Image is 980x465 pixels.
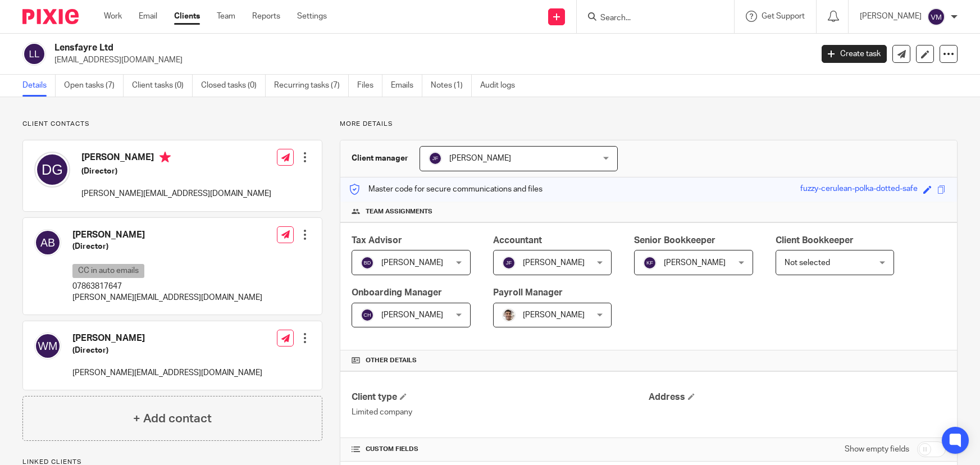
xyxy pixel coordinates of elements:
[139,11,157,22] a: Email
[34,332,61,359] img: svg%3E
[357,75,382,97] a: Files
[776,236,854,245] span: Client Bookkeeper
[352,153,408,164] h3: Client manager
[523,259,585,267] span: [PERSON_NAME]
[391,75,422,97] a: Emails
[762,12,805,20] span: Get Support
[72,367,262,379] p: [PERSON_NAME][EMAIL_ADDRESS][DOMAIN_NAME]
[217,11,235,22] a: Team
[22,120,322,129] p: Client contacts
[480,75,523,97] a: Audit logs
[449,154,511,162] span: [PERSON_NAME]
[72,332,262,344] h4: [PERSON_NAME]
[523,311,585,319] span: [PERSON_NAME]
[201,75,266,97] a: Closed tasks (0)
[785,259,830,267] span: Not selected
[366,207,432,216] span: Team assignments
[132,75,193,97] a: Client tasks (0)
[174,11,200,22] a: Clients
[599,13,700,24] input: Search
[340,120,958,129] p: More details
[22,42,46,66] img: svg%3E
[649,391,946,403] h4: Address
[664,259,726,267] span: [PERSON_NAME]
[352,236,402,245] span: Tax Advisor
[274,75,349,97] a: Recurring tasks (7)
[34,229,61,256] img: svg%3E
[72,345,262,356] h5: (Director)
[381,311,443,319] span: [PERSON_NAME]
[381,259,443,267] span: [PERSON_NAME]
[860,11,922,22] p: [PERSON_NAME]
[81,188,271,199] p: [PERSON_NAME][EMAIL_ADDRESS][DOMAIN_NAME]
[104,11,122,22] a: Work
[822,45,887,63] a: Create task
[81,152,271,166] h4: [PERSON_NAME]
[502,256,516,270] img: svg%3E
[297,11,327,22] a: Settings
[634,236,715,245] span: Senior Bookkeeper
[159,152,171,163] i: Primary
[22,75,56,97] a: Details
[431,75,472,97] a: Notes (1)
[800,183,918,196] div: fuzzy-cerulean-polka-dotted-safe
[845,444,909,455] label: Show empty fields
[72,241,262,252] h5: (Director)
[352,407,649,418] p: Limited company
[72,229,262,241] h4: [PERSON_NAME]
[352,288,442,297] span: Onboarding Manager
[493,236,542,245] span: Accountant
[352,445,649,454] h4: CUSTOM FIELDS
[72,264,144,278] p: CC in auto emails
[643,256,657,270] img: svg%3E
[361,308,374,322] img: svg%3E
[54,42,655,54] h2: Lensfayre Ltd
[429,152,442,165] img: svg%3E
[64,75,124,97] a: Open tasks (7)
[72,292,262,303] p: [PERSON_NAME][EMAIL_ADDRESS][DOMAIN_NAME]
[72,281,262,292] p: 07863817647
[252,11,280,22] a: Reports
[22,9,79,24] img: Pixie
[366,356,417,365] span: Other details
[81,166,271,177] h5: (Director)
[133,410,212,427] h4: + Add contact
[493,288,563,297] span: Payroll Manager
[927,8,945,26] img: svg%3E
[349,184,543,195] p: Master code for secure communications and files
[361,256,374,270] img: svg%3E
[54,54,805,66] p: [EMAIL_ADDRESS][DOMAIN_NAME]
[34,152,70,188] img: svg%3E
[352,391,649,403] h4: Client type
[502,308,516,322] img: PXL_20240409_141816916.jpg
